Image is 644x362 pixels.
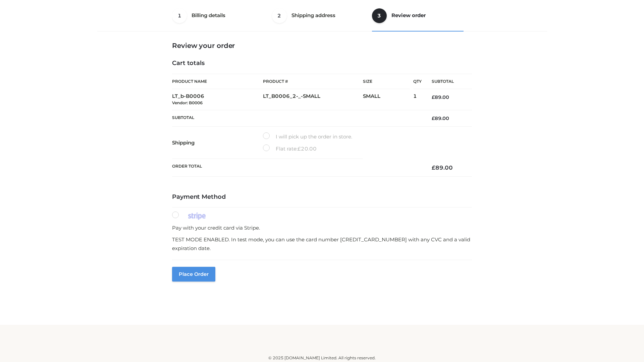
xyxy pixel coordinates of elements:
th: Order Total [172,159,422,177]
span: £ [298,145,301,152]
th: Subtotal [172,110,422,126]
span: £ [432,115,435,121]
th: Product Name [172,74,263,89]
label: Flat rate: [263,144,317,153]
td: LT_b-B0006 [172,89,263,110]
h4: Payment Method [172,193,472,201]
th: Shipping [172,127,263,159]
button: Place order [172,267,215,282]
bdi: 89.00 [432,115,449,121]
th: Product # [263,74,363,89]
small: Vendor: B0006 [172,100,203,105]
span: £ [432,164,435,171]
td: SMALL [363,89,413,110]
bdi: 89.00 [432,164,453,171]
h3: Review your order [172,42,472,50]
p: TEST MODE ENABLED. In test mode, you can use the card number [CREDIT_CARD_NUMBER] with any CVC an... [172,235,472,252]
th: Qty [413,74,422,89]
th: Size [363,74,410,89]
div: © 2025 [DOMAIN_NAME] Limited. All rights reserved. [100,355,544,361]
bdi: 89.00 [432,94,449,100]
bdi: 20.00 [298,145,317,152]
label: I will pick up the order in store. [263,132,352,141]
span: £ [432,94,435,100]
th: Subtotal [422,74,472,89]
h4: Cart totals [172,60,472,67]
td: 1 [413,89,422,110]
p: Pay with your credit card via Stripe. [172,224,472,232]
td: LT_B0006_2-_-SMALL [263,89,363,110]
